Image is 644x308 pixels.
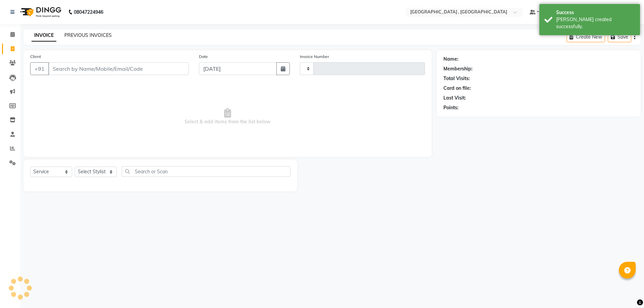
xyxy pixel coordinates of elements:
[30,83,425,150] span: Select & add items from the list below
[30,54,41,60] label: Client
[48,62,189,75] input: Search by Name/Mobile/Email/Code
[74,3,103,21] b: 08047224946
[32,29,56,42] a: INVOICE
[556,9,635,16] div: Success
[300,54,329,60] label: Invoice Number
[567,32,605,42] button: Create New
[443,95,466,102] div: Last Visit:
[17,3,63,21] img: logo
[608,32,631,42] button: Save
[64,32,112,38] a: PREVIOUS INVOICES
[443,56,459,63] div: Name:
[199,54,208,60] label: Date
[443,104,459,111] div: Points:
[443,65,473,72] div: Membership:
[443,75,470,82] div: Total Visits:
[556,16,635,30] div: Bill created successfully.
[30,62,49,75] button: +91
[122,166,290,177] input: Search or Scan
[443,85,471,92] div: Card on file:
